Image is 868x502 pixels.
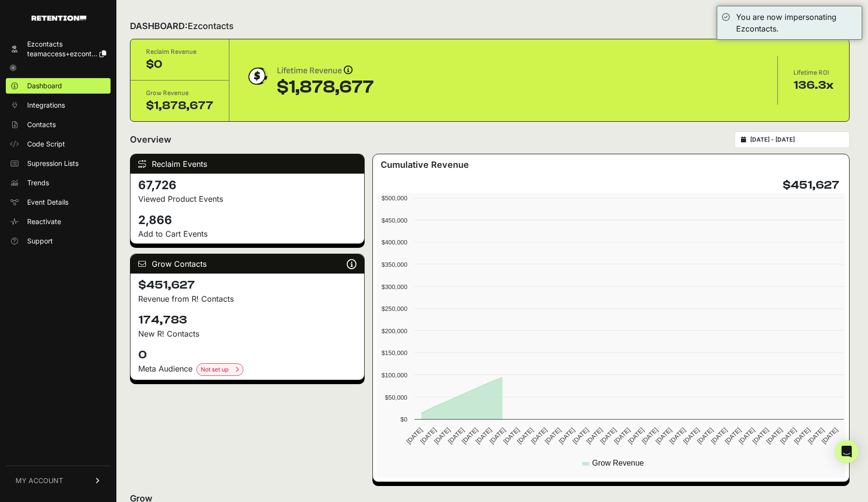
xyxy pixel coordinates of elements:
[382,239,407,246] text: $400,000
[138,277,356,293] h4: $451,627
[6,36,111,62] a: Ezcontacts teamaccess+ezcont...
[130,133,171,146] h2: Overview
[27,81,62,91] span: Dashboard
[27,217,61,227] span: Reactivate
[401,416,407,423] text: $0
[385,394,407,401] text: $50,000
[381,158,469,172] h3: Cumulative Revenue
[599,426,618,445] text: [DATE]
[138,312,356,328] h4: 174,783
[6,194,111,210] a: Event Details
[382,283,407,291] text: $300,000
[6,175,111,191] a: Trends
[668,426,687,445] text: [DATE]
[6,97,111,113] a: Integrations
[130,19,234,33] h2: DASHBOARD:
[27,39,106,49] div: Ezcontacts
[146,88,213,98] div: Grow Revenue
[654,426,673,445] text: [DATE]
[130,254,364,274] div: Grow Contacts
[783,178,839,193] h4: $451,627
[6,117,111,132] a: Contacts
[6,78,111,94] a: Dashboard
[188,21,234,31] span: Ezcontacts
[138,347,356,363] h4: 0
[382,349,407,356] text: $150,000
[277,64,374,78] div: Lifetime Revenue
[27,197,68,207] span: Event Details
[592,459,644,467] text: Grow Revenue
[405,426,424,445] text: [DATE]
[502,426,521,445] text: [DATE]
[146,47,213,57] div: Reclaim Revenue
[447,426,466,445] text: [DATE]
[488,426,507,445] text: [DATE]
[146,57,213,72] div: $0
[382,327,407,335] text: $200,000
[382,194,407,202] text: $500,000
[382,261,407,268] text: $350,000
[820,426,839,445] text: [DATE]
[6,233,111,249] a: Support
[530,426,548,445] text: [DATE]
[696,426,715,445] text: [DATE]
[792,426,811,445] text: [DATE]
[765,426,784,445] text: [DATE]
[835,440,858,463] div: Open Intercom Messenger
[130,154,364,174] div: Reclaim Events
[138,212,356,228] h4: 2,866
[138,293,356,305] p: Revenue from R! Contacts
[433,426,451,445] text: [DATE]
[146,98,213,113] div: $1,878,677
[557,426,576,445] text: [DATE]
[779,426,798,445] text: [DATE]
[460,426,479,445] text: [DATE]
[27,159,79,168] span: Supression Lists
[709,426,728,445] text: [DATE]
[27,236,53,246] span: Support
[793,68,834,78] div: Lifetime ROI
[27,139,65,149] span: Code Script
[737,426,756,445] text: [DATE]
[138,178,356,193] h4: 67,726
[612,426,631,445] text: [DATE]
[245,64,269,88] img: dollar-coin-05c43ed7efb7bc0c12610022525b4bbbb207c7efeef5aecc26f025e68dcafac9.png
[419,426,438,445] text: [DATE]
[516,426,535,445] text: [DATE]
[16,476,63,486] span: MY ACCOUNT
[736,11,857,34] div: You are now impersonating Ezcontacts.
[6,156,111,171] a: Supression Lists
[32,16,86,21] img: Retention.com
[640,426,659,445] text: [DATE]
[806,426,825,445] text: [DATE]
[474,426,493,445] text: [DATE]
[382,217,407,224] text: $450,000
[27,120,56,130] span: Contacts
[751,426,770,445] text: [DATE]
[723,426,742,445] text: [DATE]
[6,136,111,152] a: Code Script
[138,228,356,240] p: Add to Cart Events
[27,178,49,188] span: Trends
[793,78,834,93] div: 136.3x
[682,426,701,445] text: [DATE]
[138,363,356,376] div: Meta Audience
[277,78,374,97] div: $1,878,677
[544,426,563,445] text: [DATE]
[382,372,407,379] text: $100,000
[27,100,65,110] span: Integrations
[6,466,111,495] a: MY ACCOUNT
[138,193,356,205] p: Viewed Product Events
[27,49,97,58] span: teamaccess+ezcont...
[382,305,407,312] text: $250,000
[6,214,111,229] a: Reactivate
[585,426,604,445] text: [DATE]
[138,328,356,340] p: New R! Contacts
[571,426,590,445] text: [DATE]
[627,426,645,445] text: [DATE]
